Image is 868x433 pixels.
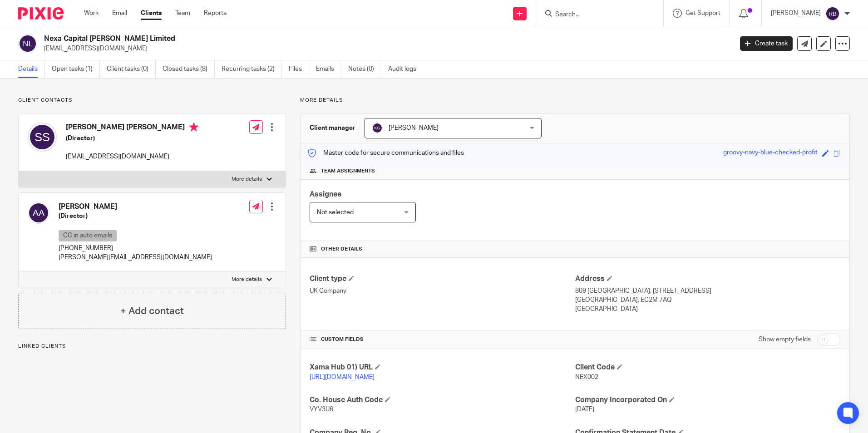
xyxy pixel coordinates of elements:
span: VYV3U6 [310,406,333,413]
a: Clients [141,9,162,18]
p: More details [232,176,262,183]
p: [PERSON_NAME] [771,9,821,18]
a: Create task [740,36,793,51]
p: [EMAIL_ADDRESS][DOMAIN_NAME] [44,44,726,53]
p: Client contacts [18,97,286,104]
span: Other details [321,246,362,253]
h3: Client manager [310,123,355,133]
h4: Client Code [575,363,840,372]
i: Primary [189,123,198,132]
p: Linked clients [18,343,286,350]
a: Open tasks (1) [52,60,100,78]
h4: [PERSON_NAME] [PERSON_NAME] [66,123,198,134]
span: Assignee [310,191,341,198]
h4: + Add contact [120,304,184,318]
img: svg%3E [372,123,383,133]
span: [PERSON_NAME] [389,125,439,131]
a: Audit logs [388,60,423,78]
h5: (Director) [66,134,198,143]
p: UK Company [310,286,575,295]
label: Show empty fields [759,335,811,344]
a: Notes (0) [348,60,381,78]
span: [DATE] [575,406,594,413]
input: Search [554,11,636,19]
h4: Client type [310,274,575,284]
h5: (Director) [59,212,212,221]
img: svg%3E [28,202,49,224]
a: Details [18,60,45,78]
a: Closed tasks (8) [163,60,215,78]
h4: Xama Hub 01) URL [310,363,575,372]
p: 809 [GEOGRAPHIC_DATA], [STREET_ADDRESS] [575,286,840,295]
a: Email [112,9,127,18]
img: svg%3E [18,34,37,53]
h4: CUSTOM FIELDS [310,336,575,343]
div: groovy-navy-blue-checked-profit [723,148,818,158]
a: Client tasks (0) [107,60,156,78]
h4: Address [575,274,840,284]
p: [GEOGRAPHIC_DATA] [575,305,840,314]
a: Files [289,60,309,78]
h4: Company Incorporated On [575,395,840,405]
span: NEX002 [575,374,598,380]
p: CC in auto emails [59,230,117,241]
a: Reports [204,9,227,18]
p: Master code for secure communications and files [307,148,464,157]
h4: Co. House Auth Code [310,395,575,405]
p: [GEOGRAPHIC_DATA], EC2M 7AQ [575,295,840,305]
h4: [PERSON_NAME] [59,202,212,212]
h2: Nexa Capital [PERSON_NAME] Limited [44,34,590,44]
a: Recurring tasks (2) [222,60,282,78]
img: svg%3E [825,6,840,21]
span: Get Support [686,10,720,16]
img: Pixie [18,7,64,20]
p: [PERSON_NAME][EMAIL_ADDRESS][DOMAIN_NAME] [59,253,212,262]
p: [PHONE_NUMBER] [59,244,212,253]
span: Not selected [317,209,354,216]
p: More details [300,97,850,104]
span: Team assignments [321,167,375,175]
a: Work [84,9,99,18]
a: [URL][DOMAIN_NAME] [310,374,375,380]
p: [EMAIL_ADDRESS][DOMAIN_NAME] [66,152,198,161]
img: svg%3E [28,123,57,152]
a: Team [175,9,190,18]
p: More details [232,276,262,283]
a: Emails [316,60,341,78]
